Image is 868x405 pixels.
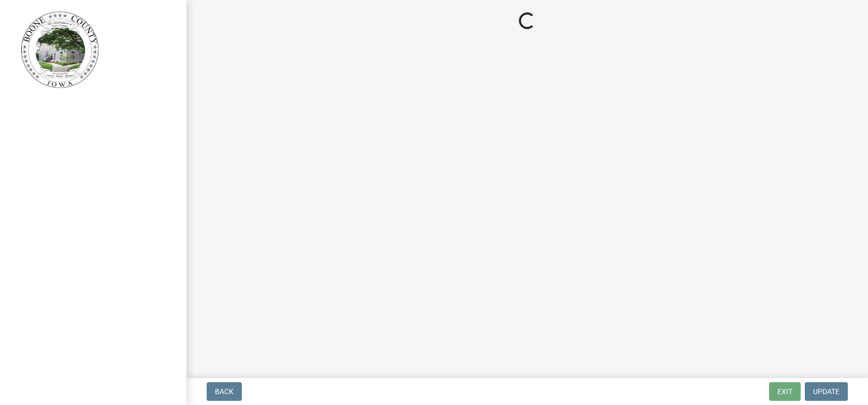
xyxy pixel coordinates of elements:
img: Boone County, Iowa [21,11,99,89]
button: Exit [769,382,801,401]
button: Update [805,382,848,401]
span: Update [813,387,840,396]
span: Back [215,387,234,396]
button: Back [207,382,242,401]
